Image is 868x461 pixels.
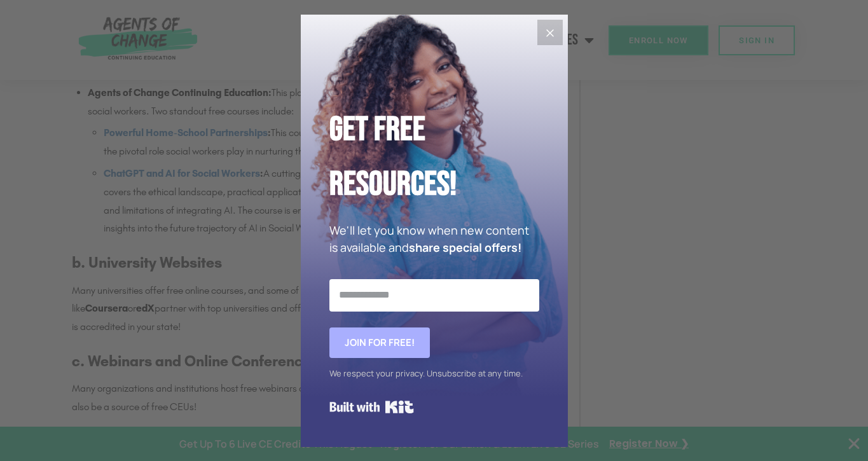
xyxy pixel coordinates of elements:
input: Email Address [329,279,539,311]
a: Built with Kit [329,396,414,418]
button: Join for FREE! [329,327,430,358]
h2: Get Free Resources! [329,102,539,212]
div: We respect your privacy. Unsubscribe at any time. [329,364,539,383]
strong: share special offers! [409,240,521,255]
button: Close [537,20,563,45]
p: We'll let you know when new content is available and [329,222,539,256]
